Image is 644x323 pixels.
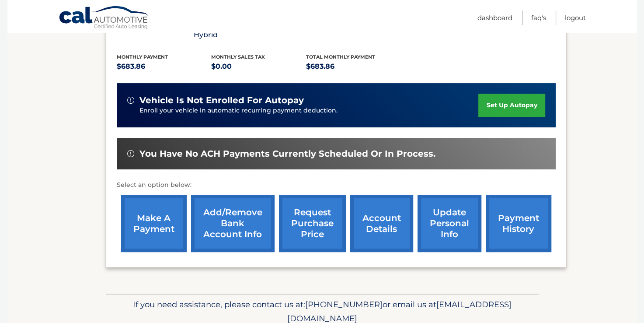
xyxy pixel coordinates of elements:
p: $0.00 [211,60,306,73]
a: set up autopay [478,94,545,117]
a: payment history [486,195,551,252]
a: Cal Automotive [59,6,150,31]
span: Monthly sales Tax [211,54,265,60]
span: Monthly Payment [117,54,168,60]
p: Select an option below: [117,180,556,190]
a: update personal info [418,195,481,252]
a: make a payment [121,195,187,252]
a: account details [350,195,413,252]
span: You have no ACH payments currently scheduled or in process. [139,148,435,159]
p: Enroll your vehicle in automatic recurring payment deduction. [139,106,479,116]
img: alert-white.svg [127,97,134,104]
a: FAQ's [531,11,546,25]
span: [PHONE_NUMBER] [305,299,383,309]
a: request purchase price [279,195,346,252]
span: vehicle is not enrolled for autopay [139,95,304,106]
p: $683.86 [117,60,212,73]
img: alert-white.svg [127,150,134,157]
a: Dashboard [477,11,512,25]
p: $683.86 [306,60,401,73]
a: Add/Remove bank account info [191,195,275,252]
span: Total Monthly Payment [306,54,375,60]
a: Logout [565,11,586,25]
